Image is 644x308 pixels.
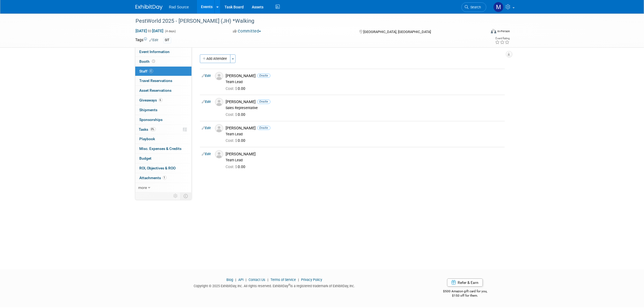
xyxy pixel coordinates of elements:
[288,283,290,286] sup: ®
[135,154,191,163] a: Budget
[140,166,176,170] span: ROI, Objectives & ROO
[140,146,182,151] span: Misc. Expenses & Credits
[226,138,238,143] span: Cost: $
[134,16,478,26] div: PestWorld 2025 - [PERSON_NAME] (JH) *Walking
[226,99,503,104] div: [PERSON_NAME]
[231,28,263,34] button: Committed
[140,176,167,180] span: Attachments
[226,73,503,78] div: [PERSON_NAME]
[138,185,147,190] span: more
[169,5,189,9] span: Rad Source
[421,293,509,298] div: $150 off for them.
[226,86,248,91] span: 0.00
[215,72,223,80] img: Associate-Profile-5.png
[151,59,156,63] span: Booth not reserved yet
[226,112,248,117] span: 0.00
[244,278,248,282] span: |
[257,126,270,130] span: Onsite
[135,47,191,57] a: Event Information
[140,59,156,64] span: Booth
[140,156,152,160] span: Budget
[202,74,211,78] a: Edit
[139,127,156,132] span: Tasks
[215,124,223,132] img: Associate-Profile-5.png
[140,117,163,122] span: Sponsorships
[140,137,155,141] span: Playbook
[135,76,191,86] a: Travel Reservations
[226,278,233,282] a: Blog
[215,150,223,158] img: Associate-Profile-5.png
[363,30,431,34] span: [GEOGRAPHIC_DATA], [GEOGRAPHIC_DATA]
[135,173,191,183] a: Attachments1
[158,98,163,102] span: 6
[135,105,191,115] a: Shipments
[454,28,510,36] div: Event Format
[266,278,270,282] span: |
[135,115,191,124] a: Sponsorships
[226,152,503,157] div: [PERSON_NAME]
[297,278,300,282] span: |
[140,78,173,83] span: Travel Reservations
[135,163,191,173] a: ROI, Objectives & ROO
[135,125,191,134] a: Tasks0%
[150,127,156,131] span: 0%
[135,134,191,144] a: Playbook
[461,2,486,12] a: Search
[180,192,191,199] td: Toggle Event Tabs
[163,37,171,43] div: SIT
[226,86,238,91] span: Cost: $
[140,88,172,93] span: Asset Reservations
[226,165,248,169] span: 0.00
[135,144,191,153] a: Misc. Expenses & Credits
[135,183,191,192] a: more
[497,29,510,33] div: In-Person
[135,96,191,105] a: Giveaways6
[226,132,503,136] div: Team Lead
[447,278,483,287] a: Refer & Earn
[226,126,503,131] div: [PERSON_NAME]
[136,5,163,10] img: ExhibitDay
[469,5,481,9] span: Search
[238,278,243,282] a: API
[140,108,158,112] span: Shipments
[165,30,176,33] span: (4 days)
[135,86,191,95] a: Asset Reservations
[136,282,414,289] div: Copyright © 2025 ExhibitDay, Inc. All rights reserved. ExhibitDay is a registered trademark of Ex...
[257,74,270,78] span: Onsite
[140,98,163,102] span: Giveaways
[226,112,238,117] span: Cost: $
[270,278,296,282] a: Terms of Service
[163,176,167,180] span: 1
[301,278,322,282] a: Privacy Policy
[202,126,211,130] a: Edit
[147,29,152,33] span: to
[249,278,265,282] a: Contact Us
[202,152,211,156] a: Edit
[135,67,191,76] a: Staff4
[226,106,503,110] div: Sales Representative
[226,80,503,84] div: Team Lead
[215,98,223,106] img: Associate-Profile-5.png
[202,100,211,104] a: Edit
[140,69,153,73] span: Staff
[136,37,158,43] td: Tags
[136,28,164,33] span: [DATE] [DATE]
[257,100,270,104] span: Onsite
[421,286,509,298] div: $500 Amazon gift card for you,
[150,38,158,42] a: Edit
[171,192,181,199] td: Personalize Event Tab Strip
[495,37,510,40] div: Event Rating
[200,54,230,63] button: Add Attendee
[140,50,170,54] span: Event Information
[135,57,191,66] a: Booth
[226,138,248,143] span: 0.00
[491,29,496,33] img: Format-Inperson.png
[226,165,238,169] span: Cost: $
[493,2,504,12] img: Melissa Conboy
[234,278,237,282] span: |
[226,158,503,162] div: Team Lead
[149,69,153,73] span: 4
